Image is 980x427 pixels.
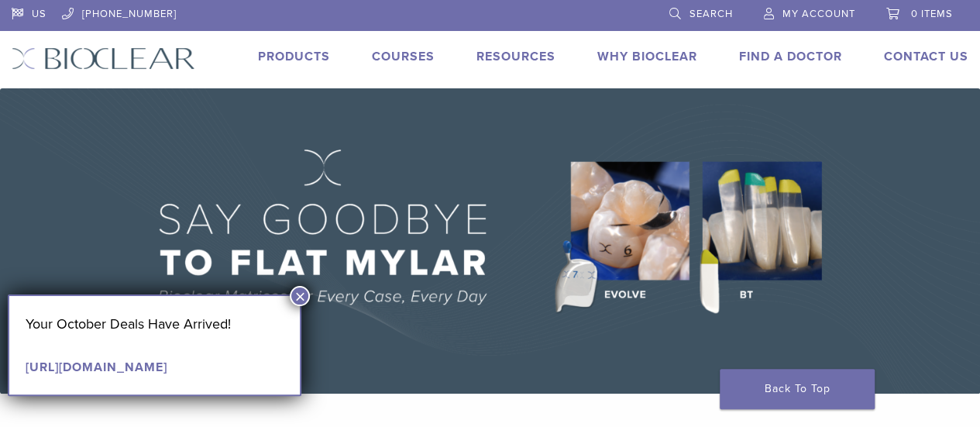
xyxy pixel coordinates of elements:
p: Your October Deals Have Arrived! [26,312,284,336]
button: Close [290,286,310,306]
a: Find A Doctor [739,49,842,64]
a: Products [258,49,330,64]
img: Bioclear [12,47,195,70]
a: Back To Top [720,369,875,409]
a: Courses [372,49,435,64]
span: Search [689,8,733,20]
a: Why Bioclear [597,49,697,64]
a: Contact Us [884,49,968,64]
a: Resources [476,49,555,64]
span: My Account [782,8,855,20]
span: 0 items [911,8,953,20]
a: [URL][DOMAIN_NAME] [26,360,167,375]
